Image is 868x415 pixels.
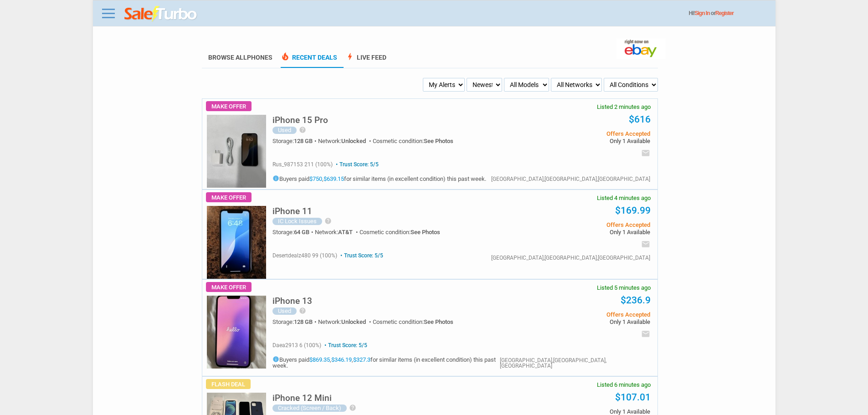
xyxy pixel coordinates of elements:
div: Used [272,127,297,134]
img: s-l225.jpg [207,206,266,279]
span: Trust Score: 5/5 [323,342,367,348]
span: Offers Accepted [513,222,650,228]
span: Make Offer [206,282,252,292]
span: Only 1 Available [513,319,650,325]
span: Flash Deal [206,379,251,389]
i: email [641,329,650,338]
span: See Photos [424,138,453,144]
span: Listed 4 minutes ago [597,195,651,201]
img: s-l225.jpg [207,115,266,188]
div: Network: [315,229,360,235]
span: Only 1 Available [513,138,650,144]
a: $750 [309,175,322,182]
div: Storage: [272,138,318,144]
a: iPhone 12 Mini [272,395,332,402]
h5: iPhone 13 [272,297,312,305]
div: Cosmetic condition: [373,319,453,325]
span: Trust Score: 5/5 [339,252,383,259]
span: bolt [345,52,354,61]
span: or [711,10,734,16]
i: info [272,356,279,363]
span: AT&T [338,229,353,236]
h5: iPhone 12 Mini [272,394,332,402]
span: 64 GB [294,229,309,236]
a: iPhone 15 Pro [272,118,328,124]
i: help [349,404,356,411]
span: Only 1 Available [513,229,650,235]
h5: iPhone 15 Pro [272,116,328,124]
span: Make Offer [206,101,252,111]
h5: Buyers paid , , for similar items (in excellent condition) this past week. [272,356,499,369]
i: help [324,217,332,225]
span: Make Offer [206,192,252,202]
h5: iPhone 11 [272,207,312,215]
span: Only 1 Available [513,409,650,415]
a: iPhone 13 [272,298,312,305]
span: 128 GB [294,318,313,325]
div: [GEOGRAPHIC_DATA],[GEOGRAPHIC_DATA],[GEOGRAPHIC_DATA] [491,255,650,261]
a: $616 [629,114,651,125]
span: Hi! [689,10,695,16]
a: iPhone 11 [272,209,312,215]
span: Offers Accepted [513,312,650,318]
span: Unlocked [341,318,366,325]
span: Phones [247,54,272,61]
div: [GEOGRAPHIC_DATA],[GEOGRAPHIC_DATA],[GEOGRAPHIC_DATA] [491,176,650,182]
div: Storage: [272,319,318,325]
div: [GEOGRAPHIC_DATA],[GEOGRAPHIC_DATA],[GEOGRAPHIC_DATA] [500,358,650,369]
span: rus_987153 211 (100%) [272,161,333,168]
a: Sign In [695,10,710,16]
i: email [641,240,650,249]
span: Listed 5 minutes ago [597,285,651,291]
span: Listed 6 minutes ago [597,382,651,388]
a: local_fire_departmentRecent Deals [281,54,337,68]
a: $346.19 [331,356,352,363]
a: $639.15 [324,175,344,182]
img: saleturbo.com - Online Deals and Discount Coupons [124,6,198,22]
div: Cracked (Screen / Back) [272,405,347,412]
span: Trust Score: 5/5 [334,161,379,168]
div: Storage: [272,229,315,235]
span: See Photos [411,229,440,236]
span: Unlocked [341,138,366,144]
i: info [272,175,279,182]
a: $169.99 [615,205,651,216]
i: help [299,307,306,314]
div: Cosmetic condition: [360,229,440,235]
span: 128 GB [294,138,313,144]
a: $236.9 [621,295,651,306]
span: local_fire_department [281,52,290,61]
a: Register [715,10,734,16]
a: boltLive Feed [345,54,386,68]
a: $327.3 [353,356,370,363]
div: Network: [318,138,373,144]
a: $107.01 [615,392,651,403]
span: Listed 2 minutes ago [597,104,651,110]
a: Browse AllPhones [208,54,272,61]
span: Offers Accepted [513,131,650,137]
div: Used [272,307,297,315]
i: help [299,126,306,133]
div: Network: [318,319,373,325]
h5: Buyers paid , for similar items (in excellent condition) this past week. [272,175,486,182]
a: $869.35 [309,356,330,363]
img: s-l225.jpg [207,296,266,369]
div: IC Lock Issues [272,218,322,225]
span: See Photos [424,318,453,325]
i: email [641,149,650,158]
span: daea2913 6 (100%) [272,342,321,348]
div: Cosmetic condition: [373,138,453,144]
span: desertdealz480 99 (100%) [272,252,337,259]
